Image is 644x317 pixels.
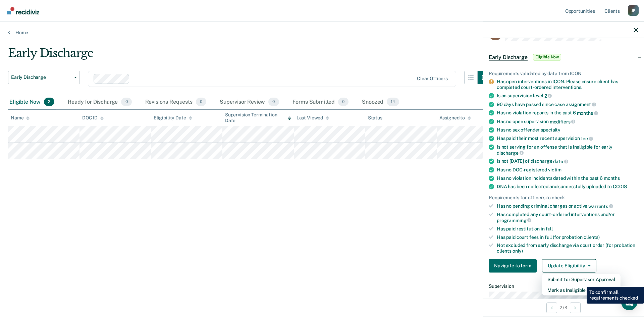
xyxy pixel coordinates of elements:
[588,203,613,209] span: warrants
[8,95,56,110] div: Eligible Now
[368,115,382,121] div: Status
[497,158,638,164] div: Is not [DATE] of discharge
[497,212,638,223] div: Has completed any court-ordered interventions and/or
[548,167,561,172] span: victim
[483,299,644,316] div: 2 / 3
[542,274,621,284] button: Submit for Supervisor Approval
[268,98,279,106] span: 0
[581,136,593,141] span: fee
[497,118,638,124] div: Has no open supervision
[497,167,638,172] div: Has no DOC-registered
[497,144,638,155] div: Is not serving for an offense that is ineligible for early
[497,127,638,133] div: Has no sex offender
[566,102,596,107] span: assignment
[297,115,329,121] div: Last Viewed
[489,70,638,76] div: Requirements validated by data from ICON
[338,98,348,106] span: 0
[489,283,638,289] dt: Supervision
[546,302,557,313] button: Previous Opportunity
[497,203,638,209] div: Has no pending criminal charges or active
[497,234,638,240] div: Has paid court fees in full (for probation
[121,98,131,106] span: 0
[11,74,71,80] span: Early Discharge
[154,115,192,121] div: Eligibility Date
[497,110,638,116] div: Has no violation reports in the past 6
[497,101,638,107] div: 90 days have passed since case
[541,127,560,133] span: specialty
[628,5,639,16] div: J P
[387,98,399,106] span: 14
[144,95,208,110] div: Revisions Requests
[513,248,523,254] span: only)
[497,183,638,189] div: DNA has been collected and successfully uploaded to
[225,112,291,123] div: Supervision Termination Date
[533,54,561,60] span: Eligible Now
[218,95,280,110] div: Supervisor Review
[417,76,448,82] div: Clear officers
[497,243,638,254] div: Not excluded from early discharge via court order (for probation clients
[497,150,524,155] span: discharge
[542,284,621,295] button: Mark as Ineligible
[577,110,598,115] span: months
[544,93,552,98] span: 2
[570,302,581,313] button: Next Opportunity
[497,136,638,142] div: Has paid their most recent supervision
[553,159,568,164] span: date
[542,259,596,272] button: Update Eligibility
[546,226,553,231] span: full
[8,30,636,36] a: Home
[584,234,600,240] span: clients)
[489,195,638,200] div: Requirements for officers to check
[497,79,638,90] div: Has open interventions in ICON. Please ensure client has completed court-ordered interventions.
[7,7,39,14] img: Recidiviz
[291,95,350,110] div: Forms Submitted
[497,93,638,99] div: Is on supervision level
[497,217,531,223] span: programming
[497,175,638,181] div: Has no violation incidents dated within the past 6
[489,259,537,272] button: Navigate to form
[497,226,638,231] div: Has paid restitution in
[196,98,206,106] span: 0
[361,95,400,110] div: Snoozed
[550,119,576,124] span: modifiers
[483,46,644,68] div: Early DischargeEligible Now
[489,54,528,60] span: Early Discharge
[44,98,54,106] span: 2
[604,175,620,180] span: months
[11,115,30,121] div: Name
[66,95,133,110] div: Ready for Discharge
[621,294,637,310] div: Open Intercom Messenger
[82,115,104,121] div: DOC ID
[613,183,627,189] span: CODIS
[439,115,471,121] div: Assigned to
[489,259,539,272] a: Navigate to form link
[628,5,639,16] button: Profile dropdown button
[8,46,491,65] div: Early Discharge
